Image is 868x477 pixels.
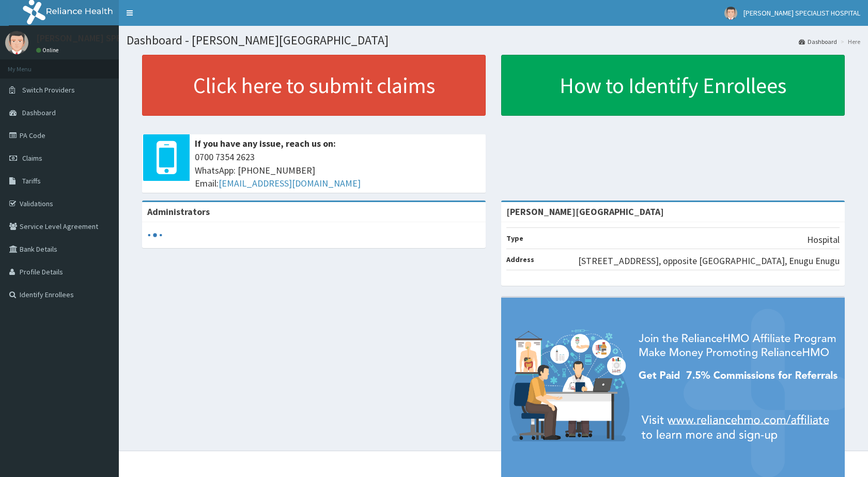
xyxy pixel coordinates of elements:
[838,37,860,46] li: Here
[724,7,737,20] img: User Image
[506,255,534,264] b: Address
[147,227,163,243] svg: audio-loading
[22,108,56,117] span: Dashboard
[142,55,486,116] a: Click here to submit claims
[506,206,664,218] strong: [PERSON_NAME][GEOGRAPHIC_DATA]
[506,234,523,243] b: Type
[501,55,845,116] a: How to Identify Enrollees
[36,34,194,43] p: [PERSON_NAME] SPECIALIST HOSPITAL
[5,31,28,54] img: User Image
[22,85,75,95] span: Switch Providers
[195,137,336,149] b: If you have any issue, reach us on:
[127,34,860,47] h1: Dashboard - [PERSON_NAME][GEOGRAPHIC_DATA]
[22,176,41,186] span: Tariffs
[36,47,61,54] a: Online
[22,153,42,163] span: Claims
[799,37,837,46] a: Dashboard
[578,254,840,268] p: [STREET_ADDRESS], opposite [GEOGRAPHIC_DATA], Enugu Enugu
[743,8,860,18] span: [PERSON_NAME] SPECIALIST HOSPITAL
[147,206,210,218] b: Administrators
[807,233,840,247] p: Hospital
[219,177,361,189] a: [EMAIL_ADDRESS][DOMAIN_NAME]
[195,150,481,190] span: 0700 7354 2623 WhatsApp: [PHONE_NUMBER] Email:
